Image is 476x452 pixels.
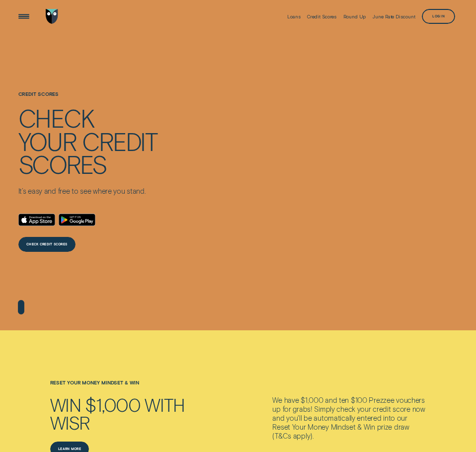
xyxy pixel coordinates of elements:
[18,152,107,175] div: scores
[343,14,366,19] div: Round Up
[270,396,429,441] div: We have $1,000 and ten $100 Prezzee vouchers up for grabs! Simply check your credit score now and...
[373,14,415,19] div: June Rate Discount
[18,187,157,196] p: It’s easy and free to see where you stand.
[307,14,336,19] div: Credit Scores
[18,106,157,175] h4: Check your credit scores
[287,14,301,19] div: Loans
[47,380,174,386] h4: Reset Your Money Mindset & Win
[18,106,94,129] div: Check
[18,130,77,152] div: your
[16,9,31,24] button: Open Menu
[46,9,58,24] img: Wisr
[59,214,96,226] a: Android App on Google Play
[18,91,157,106] h1: Credit Scores
[82,130,157,152] div: credit
[50,396,204,431] h2: Win $1,000 with Wisr
[18,237,76,252] a: CHECK CREDIT SCORES
[422,9,455,24] button: Log in
[18,214,56,226] a: Download on the App Store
